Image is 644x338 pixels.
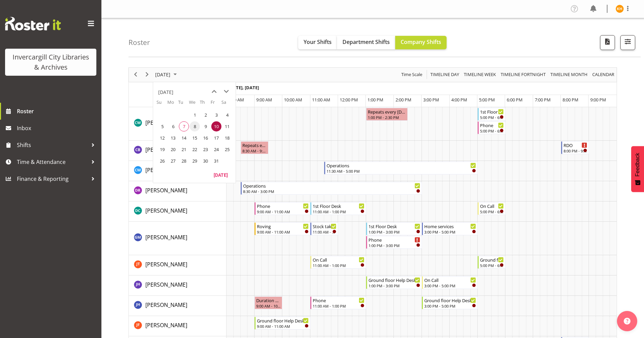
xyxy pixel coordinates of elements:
button: Next [143,70,152,79]
span: [DATE], [DATE] [228,84,259,91]
span: [PERSON_NAME] [145,261,187,268]
div: Jillian Hunter"s event - Phone Begin From Friday, October 10, 2025 at 11:00:00 AM GMT+13:00 Ends ... [310,296,366,309]
button: Timeline Day [429,70,460,79]
span: Thursday, October 23, 2025 [200,144,211,154]
button: Month [591,70,616,79]
div: 8:30 AM - 3:00 PM [243,189,420,194]
div: Jillian Hunter"s event - Ground floor Help Desk Begin From Friday, October 10, 2025 at 3:00:00 PM... [422,296,478,309]
div: Repeats every [DATE] - [PERSON_NAME] [368,108,406,115]
button: Previous [131,70,140,79]
span: [PERSON_NAME] [145,119,187,126]
div: Donald Cunningham"s event - On Call Begin From Friday, October 10, 2025 at 5:00:00 PM GMT+13:00 E... [478,202,505,215]
div: Donald Cunningham"s event - 1st Floor Desk Begin From Friday, October 10, 2025 at 11:00:00 AM GMT... [310,202,366,215]
span: 2:00 PM [396,97,411,103]
div: 3:00 PM - 5:00 PM [424,229,476,235]
div: Home services [424,223,476,230]
div: 1st Floor Desk [313,202,364,209]
div: Cindy Mulrooney"s event - Operations Begin From Friday, October 10, 2025 at 11:30:00 AM GMT+13:00... [324,162,477,174]
div: Phone [313,297,364,304]
div: Phone [368,236,420,243]
button: Timeline Month [549,70,589,79]
span: Feedback [635,153,641,176]
a: [PERSON_NAME] [145,119,187,127]
td: Cindy Mulrooney resource [129,161,226,181]
span: 10:00 AM [284,97,302,103]
a: [PERSON_NAME] [145,207,187,215]
span: Wednesday, October 1, 2025 [190,110,200,120]
div: Invercargill City Libraries & Archives [12,52,90,72]
button: Department Shifts [337,36,395,49]
div: Glen Tomlinson"s event - On Call Begin From Friday, October 10, 2025 at 11:00:00 AM GMT+13:00 End... [310,256,366,269]
span: 1:00 PM [367,97,383,103]
div: 8:00 PM - 9:00 PM [564,148,587,153]
div: On Call [480,202,504,209]
th: Su [157,99,167,109]
button: Feedback - Show survey [631,146,644,192]
div: 5:00 PM - 6:00 PM [480,128,504,134]
div: Catherine Wilson"s event - Repeats every friday - Catherine Wilson Begin From Friday, October 10,... [366,108,408,121]
span: Saturday, October 25, 2025 [222,144,232,154]
span: 8:00 PM [563,97,578,103]
span: 3:00 PM [423,97,439,103]
a: [PERSON_NAME] [145,166,187,174]
span: [PERSON_NAME] [145,281,187,288]
button: Company Shifts [395,36,447,49]
div: 1:00 PM - 3:00 PM [368,229,420,235]
td: Joanne Forbes resource [129,316,226,336]
span: [PERSON_NAME] [145,187,187,194]
div: 9:00 AM - 11:00 AM [257,209,309,214]
span: Timeline Day [430,70,460,79]
span: Timeline Fortnight [500,70,546,79]
span: Tuesday, October 7, 2025 [179,121,189,131]
div: October 10, 2025 [153,68,181,82]
span: Sunday, October 19, 2025 [157,144,167,154]
span: 4:00 PM [451,97,467,103]
a: [PERSON_NAME] [145,233,187,241]
span: [DATE] [154,70,171,79]
div: 11:00 AM - 1:00 PM [313,209,364,214]
span: Friday, October 24, 2025 [211,144,221,154]
div: Phone [257,202,309,209]
div: On Call [424,276,476,283]
a: [PERSON_NAME] [145,321,187,329]
div: 11:00 AM - 1:00 PM [313,263,364,268]
div: 9:00 AM - 11:00 AM [257,323,309,329]
span: Friday, October 10, 2025 [211,121,221,131]
div: 1st Floor Desk [480,108,504,115]
span: Wednesday, October 8, 2025 [190,121,200,131]
button: Your Shifts [298,36,337,49]
span: Timeline Week [463,70,497,79]
a: [PERSON_NAME] [145,146,187,154]
button: previous month [208,86,220,98]
button: Filter Shifts [620,35,635,50]
button: October 2025 [154,70,180,79]
span: Department Shifts [342,38,390,46]
div: Ground floor Help Desk [424,297,476,304]
td: Chris Broad resource [129,141,226,161]
span: Timeline Month [550,70,588,79]
td: Jill Harpur resource [129,275,226,296]
span: Inbox [17,123,98,133]
button: Time Scale [400,70,424,79]
th: Sa [221,99,232,109]
span: [PERSON_NAME] [145,166,187,174]
h4: Roster [128,39,150,46]
div: Gabriel McKay Smith"s event - Roving Begin From Friday, October 10, 2025 at 9:00:00 AM GMT+13:00 ... [255,222,310,235]
span: calendar [592,70,615,79]
div: Glen Tomlinson"s event - Ground floor Help Desk Begin From Friday, October 10, 2025 at 5:00:00 PM... [478,256,505,269]
span: 9:00 PM [590,97,606,103]
img: Rosterit website logo [5,17,61,30]
span: Tuesday, October 14, 2025 [179,133,189,143]
div: Gabriel McKay Smith"s event - 1st Floor Desk Begin From Friday, October 10, 2025 at 1:00:00 PM GM... [366,222,422,235]
div: 5:00 PM - 6:00 PM [480,263,504,268]
span: Saturday, October 11, 2025 [222,121,232,131]
span: Friday, October 31, 2025 [211,156,221,166]
div: 1:00 PM - 2:30 PM [368,115,406,120]
button: Fortnight [500,70,547,79]
div: 1st Floor Desk [368,223,420,230]
div: 11:00 AM - 1:00 PM [313,303,364,309]
span: Thursday, October 2, 2025 [200,110,211,120]
span: Company Shifts [401,38,441,46]
td: Friday, October 10, 2025 [211,121,221,132]
img: help-xxl-2.png [624,318,630,324]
